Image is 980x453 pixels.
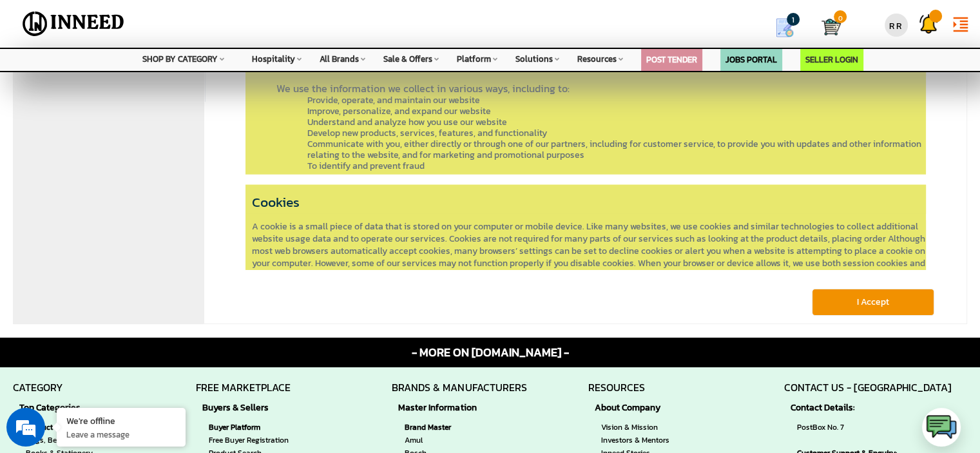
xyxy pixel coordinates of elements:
[775,18,794,37] img: Show My Quotes
[601,421,680,434] a: Vision & Mission
[398,401,520,414] strong: Master Information
[19,401,125,414] strong: Top Categories
[209,421,331,434] strong: Buyer Platform
[925,411,957,443] img: logo.png
[202,401,337,414] strong: Buyers & Sellers
[945,3,977,43] a: format_indent_increase
[252,220,925,294] span: A cookie is a small piece of data that is stored on your computer or mobile device. Like many web...
[797,421,967,434] span: PostBox No. 7
[758,13,821,43] a: my Quotes 1
[307,104,491,118] span: Improve, personalize, and expand our website
[405,421,514,434] strong: Brand Master
[307,159,425,173] span: To identify and prevent fraud
[307,93,480,107] span: Provide, operate, and maintain our website
[405,434,514,447] a: Amul
[252,192,300,212] span: Cookies
[912,3,945,38] a: Support Tickets
[66,414,176,427] div: We're offline
[412,344,569,361] span: - MORE ON [DOMAIN_NAME] -
[821,17,841,37] img: Cart
[787,13,800,26] span: 1
[307,126,547,140] span: Develop new products, services, features, and functionality
[601,434,680,447] a: Investors & Mentors
[880,3,912,41] a: RR
[885,14,908,37] div: RR
[834,10,847,23] span: 0
[951,15,970,34] i: format_indent_increase
[812,289,934,316] button: I Accept
[276,81,570,96] span: We use the information we collect in various ways, including to:
[209,434,331,447] a: Free Buyer Registration
[66,429,176,440] p: Leave a message
[791,401,974,414] strong: Contact Details:
[595,401,686,414] strong: About Company
[307,115,507,129] span: Understand and analyze how you use our website
[919,14,938,34] img: Support Tickets
[307,137,921,162] span: Communicate with you, either directly or through one of our partners, including for customer serv...
[821,13,831,41] a: Cart 0
[17,8,130,40] img: Inneed.Market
